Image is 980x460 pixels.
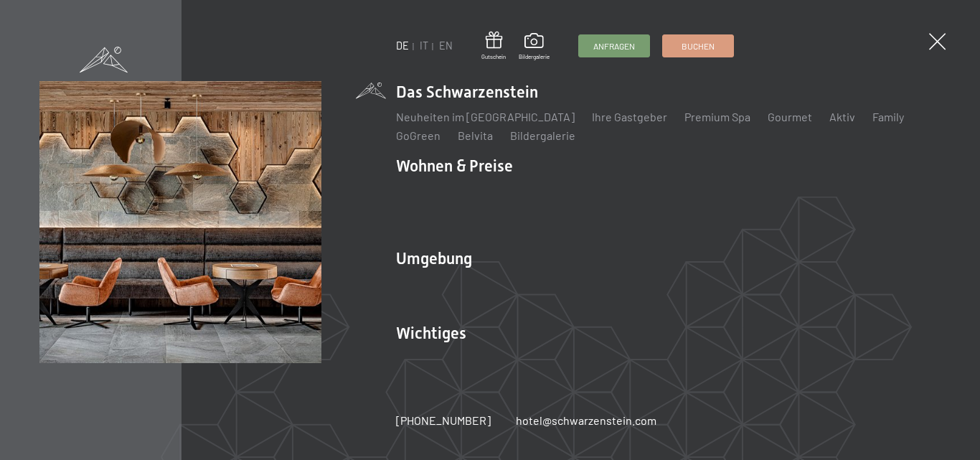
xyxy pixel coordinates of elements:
[396,110,575,123] a: Neuheiten im [GEOGRAPHIC_DATA]
[519,53,550,61] span: Bildergalerie
[519,33,550,60] a: Bildergalerie
[593,40,635,52] span: Anfragen
[396,39,409,52] a: DE
[396,413,491,428] a: [PHONE_NUMBER]
[663,35,733,57] a: Buchen
[579,35,649,57] a: Anfragen
[396,413,491,427] span: [PHONE_NUMBER]
[872,110,904,123] a: Family
[768,110,812,123] a: Gourmet
[829,110,855,123] a: Aktiv
[458,128,493,142] a: Belvita
[396,128,440,142] a: GoGreen
[481,53,506,61] span: Gutschein
[510,128,575,142] a: Bildergalerie
[39,81,321,363] img: Wellnesshotels - Bar - Spieltische - Kinderunterhaltung
[682,40,715,52] span: Buchen
[592,110,667,123] a: Ihre Gastgeber
[439,39,453,52] a: EN
[481,32,506,61] a: Gutschein
[516,413,656,428] a: hotel@schwarzenstein.com
[420,39,428,52] a: IT
[684,110,750,123] a: Premium Spa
